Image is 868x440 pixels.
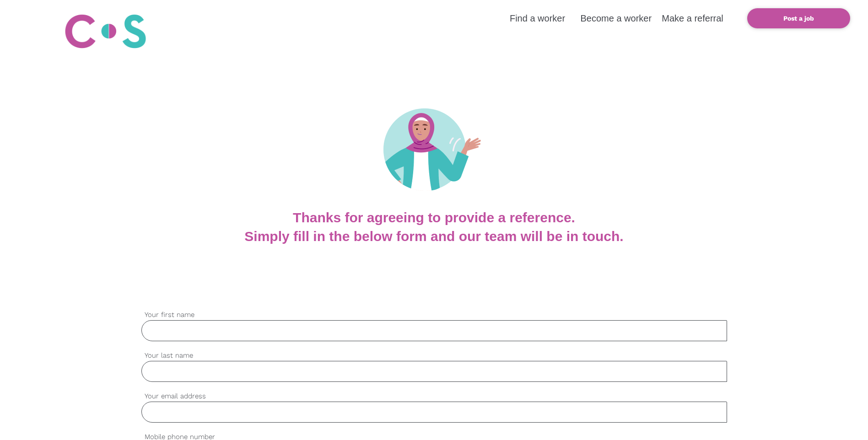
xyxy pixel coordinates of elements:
[293,210,575,225] b: Thanks for agreeing to provide a reference.
[580,13,652,23] a: Become a worker
[747,8,850,28] a: Post a job
[783,15,814,22] b: Post a job
[510,13,565,23] a: Find a worker
[141,310,727,320] label: Your first name
[141,391,727,402] label: Your email address
[244,229,623,244] b: Simply fill in the below form and our team will be in touch.
[662,13,723,23] a: Make a referral
[141,350,727,361] label: Your last name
